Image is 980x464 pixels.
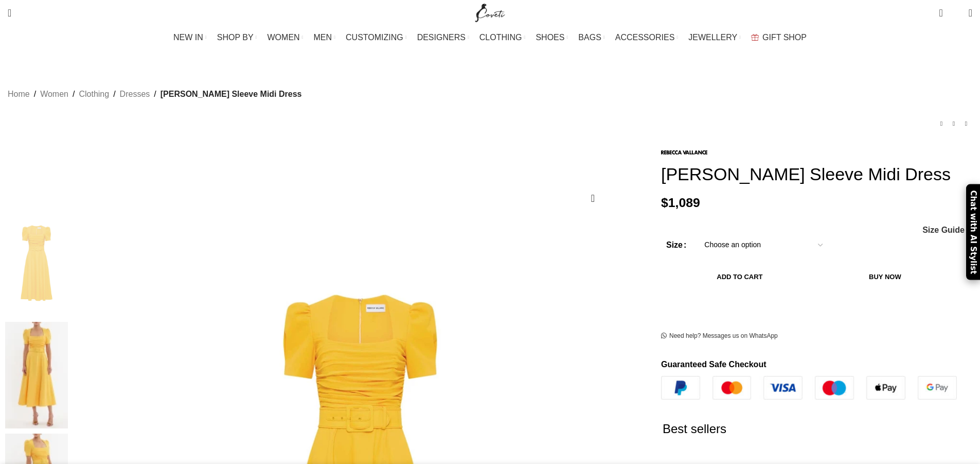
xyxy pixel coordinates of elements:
a: Search [3,3,16,23]
span: SHOP BY [217,32,254,42]
strong: Guaranteed Safe Checkout [661,360,767,369]
a: MEN [314,27,335,48]
a: SHOP BY [217,27,257,48]
a: GIFT SHOP [751,27,807,48]
img: Rebecca Vallance Leona Short Sleeve Midi Dress [5,210,68,317]
a: Previous product [935,117,948,130]
a: BAGS [578,27,604,48]
img: GiftBag [751,34,759,41]
a: WOMEN [268,27,304,48]
nav: Breadcrumb [8,88,301,101]
a: Dresses [120,88,150,101]
a: NEW IN [173,27,207,48]
a: DESIGNERS [417,27,469,48]
span: DESIGNERS [417,32,466,42]
span: MEN [314,32,332,42]
a: Need help? Messages us on WhatsApp [661,332,778,340]
img: Rebecca Vallance [661,150,707,154]
a: Site logo [473,8,507,16]
span: WOMEN [268,32,300,42]
img: Rebecca Vallance Dresses [5,322,68,429]
span: 0 [953,10,960,18]
span: CUSTOMIZING [346,32,403,42]
iframe: Secure express checkout frame [673,296,858,300]
a: CLOTHING [479,27,526,48]
span: GIFT SHOP [762,32,807,42]
label: Size [666,238,686,252]
span: 0 [940,5,948,13]
a: Clothing [79,88,109,101]
bdi: 1,089 [661,196,700,210]
span: ACCESSORIES [615,32,675,42]
button: Buy now [818,266,952,288]
span: JEWELLERY [688,32,737,42]
a: Women [40,88,68,101]
a: Home [8,88,30,101]
a: Size Guide [922,226,965,234]
a: ACCESSORIES [615,27,679,48]
span: $ [661,196,668,210]
span: NEW IN [173,32,203,42]
a: SHOES [536,27,568,48]
a: Next product [960,117,972,130]
span: CLOTHING [479,32,522,42]
span: BAGS [578,32,601,42]
span: [PERSON_NAME] Sleeve Midi Dress [161,88,302,101]
a: 0 [934,3,948,23]
h1: [PERSON_NAME] Sleeve Midi Dress [661,164,972,185]
div: Main navigation [3,27,977,48]
div: My Wishlist [951,3,961,23]
span: SHOES [536,32,564,42]
a: CUSTOMIZING [346,27,407,48]
button: Add to cart [666,266,813,288]
img: guaranteed-safe-checkout-bordered.j [661,376,957,400]
a: JEWELLERY [688,27,741,48]
h2: Best sellers [663,400,958,458]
